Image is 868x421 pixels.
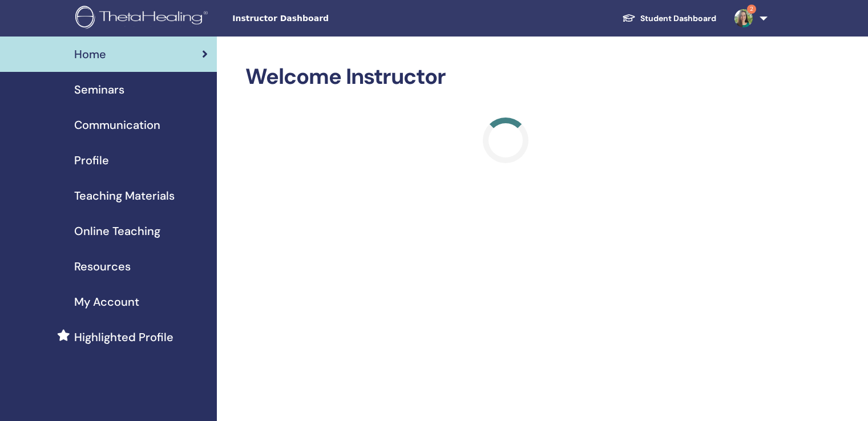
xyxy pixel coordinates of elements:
span: Instructor Dashboard [232,13,403,25]
img: graduation-cap-white.svg [622,13,636,23]
img: default.jpg [734,9,753,27]
span: My Account [74,293,139,310]
span: Home [74,46,106,63]
h2: Welcome Instructor [245,64,765,90]
span: Profile [74,152,109,169]
span: Communication [74,116,160,133]
span: Teaching Materials [74,187,175,204]
span: 2 [747,5,756,14]
span: Seminars [74,81,124,98]
img: logo.png [75,6,212,31]
span: Highlighted Profile [74,329,173,346]
span: Online Teaching [74,222,160,240]
span: Resources [74,258,131,275]
a: Student Dashboard [613,8,725,29]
